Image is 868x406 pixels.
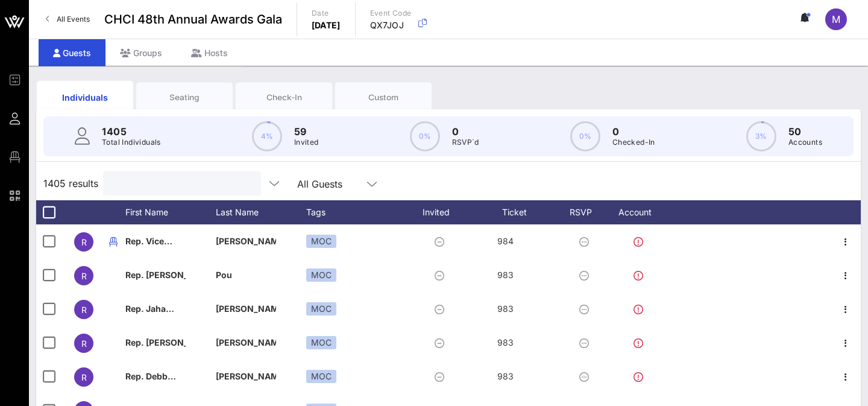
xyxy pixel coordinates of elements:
p: Rep. Debb… [125,360,186,393]
p: Date [312,7,341,19]
span: R [81,271,87,281]
p: [DATE] [312,19,341,31]
span: 983 [497,337,514,347]
div: Tags [306,200,409,224]
div: Custom [344,92,423,103]
div: Seating [145,92,224,103]
div: MOC [306,336,336,349]
span: 983 [497,270,514,280]
div: m [825,8,847,30]
p: Checked-In [612,136,655,148]
span: All Events [57,14,90,24]
div: All Guests [290,171,386,195]
p: RSVP`d [452,136,479,148]
div: RSVP [565,200,608,224]
div: Groups [105,39,177,66]
span: m [832,13,840,25]
span: 984 [497,236,514,246]
p: 59 [294,124,319,139]
div: Check-In [245,92,323,103]
p: Event Code [370,7,412,19]
span: R [81,237,87,247]
p: Rep. Vice… [125,224,186,258]
div: Last Name [216,200,306,224]
p: Invited [294,136,319,148]
div: MOC [306,370,336,383]
div: All Guests [297,179,342,189]
p: Accounts [788,136,822,148]
span: 983 [497,371,514,381]
p: [PERSON_NAME] [216,326,276,360]
div: Ticket [475,200,565,224]
p: [PERSON_NAME] [216,224,276,258]
p: 0 [612,124,655,139]
span: R [81,338,87,349]
span: 983 [497,303,514,314]
p: 0 [452,124,479,139]
p: [PERSON_NAME]… [216,360,276,393]
p: 50 [788,124,822,139]
span: CHCI 48th Annual Awards Gala [104,10,282,28]
div: Invited [409,200,475,224]
p: Rep. [PERSON_NAME]… [125,326,186,360]
a: All Events [39,10,97,29]
p: Pou [216,258,276,292]
p: Total Individuals [102,136,161,148]
p: 1405 [102,124,161,139]
div: Individuals [46,91,124,104]
div: Account [608,200,674,224]
div: First Name [125,200,216,224]
div: Hosts [177,39,242,66]
p: QX7JOJ [370,19,412,31]
div: MOC [306,268,336,282]
span: R [81,372,87,382]
div: MOC [306,302,336,316]
p: Rep. Jaha… [125,292,186,326]
div: Guests [39,39,105,66]
p: [PERSON_NAME] [216,292,276,326]
span: R [81,305,87,315]
div: MOC [306,235,336,248]
span: 1405 results [43,176,98,191]
p: Rep. [PERSON_NAME]… [125,258,186,292]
